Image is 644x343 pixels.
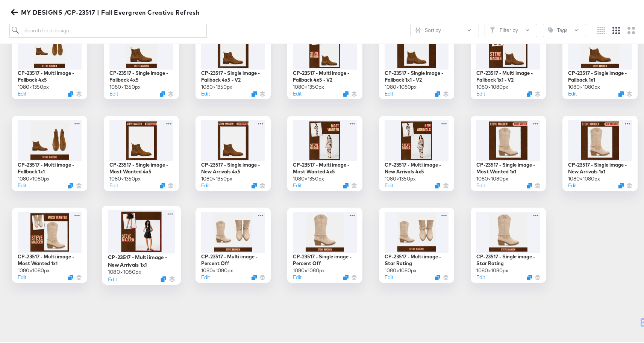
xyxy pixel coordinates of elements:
[201,174,232,181] div: 1080 × 1350 px
[385,82,417,89] div: 1080 × 1080 px
[201,181,210,188] button: Edit
[195,23,271,98] div: CP-23517 - Single image - Fallback 4x5 - V21080×1350pxEditDuplicate
[68,182,73,187] svg: Duplicate
[195,206,271,281] div: CP-23517 - Multi image - Percent Off1080×1080pxEditDuplicate
[385,181,393,188] button: Edit
[104,114,179,190] div: CP-23517 - Single image - Most Wanted 4x51080×1350pxEditDuplicate
[293,181,302,188] button: Edit
[379,206,454,281] div: CP-23517 - Multi image - Star Rating1080×1080pxEditDuplicate
[18,181,26,188] button: Edit
[343,182,349,187] button: Duplicate
[435,182,440,187] svg: Duplicate
[108,252,175,267] div: CP-23517 - Multi image - New Arrivals 1x1
[9,22,207,36] input: Search for a design
[543,22,586,36] button: TagTags
[68,273,73,279] svg: Duplicate
[287,114,362,190] div: CP-23517 - Multi image - Most Wanted 4x51080×1350pxEditDuplicate
[618,90,624,95] svg: Duplicate
[201,272,210,279] button: Edit
[201,82,232,89] div: 1080 × 1350 px
[597,25,605,33] svg: Small grid
[18,266,50,273] div: 1080 × 1080 px
[109,82,141,89] div: 1080 × 1350 px
[485,22,537,36] button: FilterFilter by
[287,206,362,281] div: CP-23517 - Single image - Percent Off1080×1080pxEditDuplicate
[201,266,233,273] div: 1080 × 1080 px
[104,23,179,98] div: CP-23517 - Single image - Fallback 4x51080×1350pxEditDuplicate
[201,89,210,96] button: Edit
[293,82,324,89] div: 1080 × 1350 px
[109,181,118,188] button: Edit
[568,89,577,96] button: Edit
[385,174,416,181] div: 1080 × 1350 px
[343,273,349,279] button: Duplicate
[618,182,624,187] svg: Duplicate
[379,23,454,98] div: CP-23517 - Single image - Fallback 1x1 - V21080×1080pxEditDuplicate
[160,182,165,187] svg: Duplicate
[471,206,546,281] div: CP-23517 - Single image - Star Rating1080×1080pxEditDuplicate
[18,68,82,82] div: CP-23517 - Multi image - Fallback 4x5
[195,114,271,190] div: CP-23517 - Single image - New Arrivals 4x51080×1350pxEditDuplicate
[201,252,265,266] div: CP-23517 - Multi image - Percent Off
[476,160,540,174] div: CP-23517 - Single image - Most Wanted 1x1
[471,23,546,98] div: CP-23517 - Multi image - Fallback 1x1 - V21080×1080pxEditDuplicate
[385,160,449,174] div: CP-23517 - Multi image - New Arrivals 4x5
[385,89,393,96] button: Edit
[18,174,50,181] div: 1080 × 1080 px
[527,273,532,279] svg: Duplicate
[476,252,540,266] div: CP-23517 - Single image - Star Rating
[385,68,449,82] div: CP-23517 - Single image - Fallback 1x1 - V2
[160,90,165,95] button: Duplicate
[562,23,638,98] div: CP-23517 - Single image - Fallback 1x11080×1080pxEditDuplicate
[161,275,166,280] svg: Duplicate
[476,181,485,188] button: Edit
[385,252,449,266] div: CP-23517 - Multi image - Star Rating
[18,272,26,279] button: Edit
[415,26,421,31] svg: Sliders
[109,68,173,82] div: CP-23517 - Single image - Fallback 4x5
[68,90,73,95] svg: Duplicate
[293,266,325,273] div: 1080 × 1080 px
[201,160,265,174] div: CP-23517 - Single image - New Arrivals 4x5
[12,114,87,190] div: CP-23517 - Multi image - Fallback 1x11080×1080pxEditDuplicate
[490,26,495,31] svg: Filter
[471,114,546,190] div: CP-23517 - Single image - Most Wanted 1x11080×1080pxEditDuplicate
[476,266,508,273] div: 1080 × 1080 px
[109,89,118,96] button: Edit
[18,252,82,266] div: CP-23517 - Multi image - Most Wanted 1x1
[109,174,141,181] div: 1080 × 1350 px
[109,160,173,174] div: CP-23517 - Single image - Most Wanted 4x5
[548,26,553,31] svg: Tag
[568,68,632,82] div: CP-23517 - Single image - Fallback 1x1
[435,90,440,95] svg: Duplicate
[287,23,362,98] div: CP-23517 - Multi image - Fallback 4x5 - V21080×1350pxEditDuplicate
[568,181,577,188] button: Edit
[527,90,532,95] svg: Duplicate
[435,273,440,279] svg: Duplicate
[252,90,257,95] svg: Duplicate
[252,273,257,279] svg: Duplicate
[527,182,532,187] svg: Duplicate
[293,160,357,174] div: CP-23517 - Multi image - Most Wanted 4x5
[293,272,302,279] button: Edit
[293,89,302,96] button: Edit
[12,206,87,281] div: CP-23517 - Multi image - Most Wanted 1x11080×1080pxEditDuplicate
[343,90,349,95] svg: Duplicate
[627,25,635,33] svg: Large grid
[385,272,393,279] button: Edit
[568,82,600,89] div: 1080 × 1080 px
